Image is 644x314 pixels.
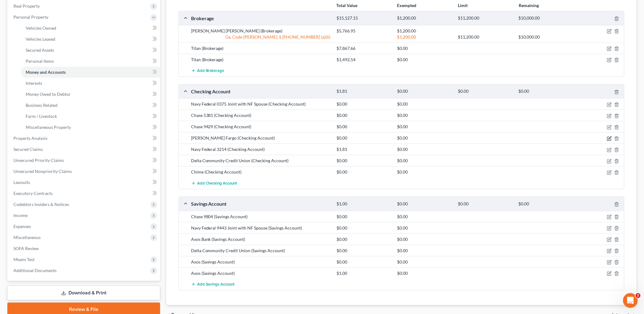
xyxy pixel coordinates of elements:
a: Personal Items [21,56,160,67]
a: Executory Contracts [9,188,160,199]
a: Secured Assets [21,45,160,56]
strong: Total Value [337,3,358,8]
div: [PERSON_NAME] [PERSON_NAME] (Brokerage) [188,28,333,34]
div: Axos (Savings Account) [188,270,333,276]
div: $1,200.00 [394,28,455,34]
a: Secured Claims [9,144,160,155]
div: $0.00 [333,112,394,118]
div: $0.00 [394,112,455,118]
a: SOFA Review [9,243,160,254]
div: $11,200.00 [455,15,516,21]
div: $1.81 [333,146,394,152]
div: $0.00 [394,214,455,220]
div: $11,200.00 [455,34,516,40]
div: $1.00 [333,201,394,207]
span: Business Related [26,103,57,108]
a: Money and Accounts [21,67,160,78]
span: Personal Property [13,14,48,20]
div: $0.00 [333,158,394,164]
div: $0.00 [394,259,455,265]
div: Brokerage [188,15,333,21]
strong: Limit [458,3,468,8]
div: $0.00 [333,236,394,242]
div: $0.00 [394,236,455,242]
div: Delta Community Credit Union (Checking Account) [188,158,333,164]
span: 2 [636,293,641,298]
div: $0.00 [394,88,455,94]
span: Additional Documents [13,268,57,273]
span: Money Owed to Debtor [26,92,71,97]
span: Unsecured Nonpriority Claims [13,169,72,174]
div: $0.00 [516,88,576,94]
span: Executory Contracts [13,191,53,196]
span: Secured Assets [26,47,54,53]
span: Codebtors Insiders & Notices [13,202,69,207]
div: Titan (Brokerage) [188,57,333,63]
div: $0.00 [333,124,394,130]
div: $1.00 [333,270,394,276]
a: Property Analysis [9,133,160,144]
button: Add Checking Account [191,178,237,189]
span: Vehicles Leased [26,36,55,42]
div: Axos (Savings Account) [188,259,333,265]
div: $0.00 [394,101,455,107]
iframe: Intercom live chat [623,293,638,308]
a: Vehicles Leased [21,34,160,45]
span: Miscellaneous [13,235,41,240]
strong: Exempted [397,3,417,8]
span: Secured Claims [13,147,43,152]
span: Add Savings Account [197,282,235,287]
div: $0.00 [333,214,394,220]
span: Vehicles Owned [26,25,56,31]
span: Lawsuits [13,180,30,185]
div: $5,766.95 [333,28,394,34]
div: $0.00 [394,124,455,130]
div: $1,200.00 [394,34,455,40]
div: $0.00 [333,169,394,175]
span: Farm / Livestock [26,114,57,119]
span: Property Analysis [13,136,47,141]
div: Savings Account [188,200,333,207]
div: $0.00 [394,225,455,231]
div: Chase 9804 (Savings Account) [188,214,333,220]
div: $0.00 [394,45,455,51]
div: $1.81 [333,88,394,94]
span: Money and Accounts [26,69,66,75]
div: $0.00 [455,88,516,94]
div: Navy Federal 3214 (Checking Account) [188,146,333,152]
div: $0.00 [394,146,455,152]
a: Lawsuits [9,177,160,188]
strong: Remaining [519,3,539,8]
div: $10,000.00 [516,15,576,21]
div: Chase 9429 (Checking Account) [188,124,333,130]
span: Interests [26,80,42,86]
div: $0.00 [455,201,516,207]
div: $0.00 [333,135,394,141]
div: $0.00 [394,158,455,164]
div: $0.00 [333,259,394,265]
div: [PERSON_NAME] Fargo (Checking Account) [188,135,333,141]
div: $0.00 [394,201,455,207]
a: Interests [21,78,160,89]
div: $1,492.54 [333,57,394,63]
div: $0.00 [394,135,455,141]
div: $0.00 [333,225,394,231]
div: $0.00 [516,201,576,207]
div: $1,200.00 [394,15,455,21]
span: Add Brokerage [197,69,224,73]
span: Unsecured Priority Claims [13,158,64,163]
a: Unsecured Nonpriority Claims [9,166,160,177]
a: Vehicles Owned [21,23,160,34]
div: Navy Federal 0375 Joint with NF Spouse (Checking Account) [188,101,333,107]
span: Means Test [13,257,35,262]
div: $7,867.66 [333,45,394,51]
div: Chime (Checking Account) [188,169,333,175]
div: $0.00 [394,169,455,175]
div: Checking Account [188,88,333,95]
div: Chase 5381 (Checking Account) [188,112,333,118]
a: Miscellaneous Property [21,122,160,133]
div: Ga. Code [PERSON_NAME]. § [PHONE_NUMBER] (a)(6) [188,34,333,40]
div: Axos Bank (Savings Account) [188,236,333,242]
div: Delta Community Credit Union (Savings Account) [188,248,333,254]
div: Navy Federal 9443 Joint with NF Spouse (Savings Account) [188,225,333,231]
